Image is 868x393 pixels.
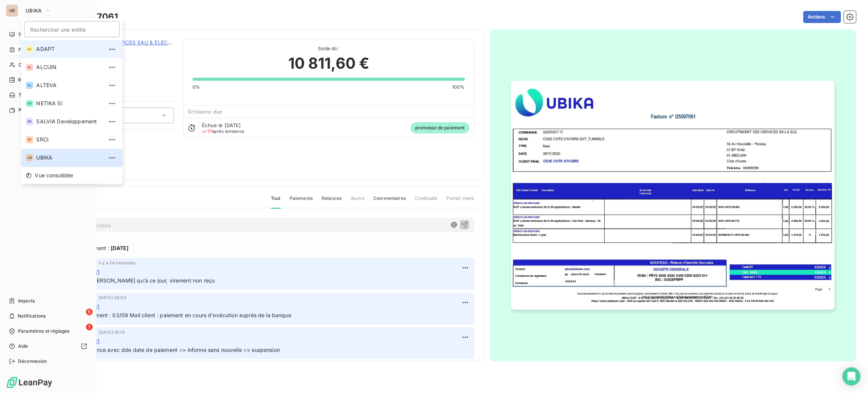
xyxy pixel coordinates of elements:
[193,84,200,91] span: 0%
[26,63,33,71] div: AL
[36,154,103,161] span: UBIKA
[26,8,42,14] span: UBIKA
[411,122,469,134] span: promesse de paiement
[290,195,313,208] span: Paiements
[26,118,33,125] div: SD
[351,195,364,208] span: Avoirs
[36,63,103,71] span: ALCUIN
[18,343,28,350] span: Aide
[6,376,53,388] img: Logo LeanPay
[36,81,103,89] span: ALTEVA
[24,21,119,37] input: placeholder
[26,136,33,143] div: SR
[803,11,841,23] button: Actions
[26,81,33,89] div: AL
[111,244,128,252] span: [DATE]
[18,46,38,53] span: Factures
[50,312,291,318] span: Promesse de paiement : 03/09 Mail client : paiement en cours d'exécution auprès de la banque
[86,309,93,315] span: 5
[26,45,33,53] div: AD
[36,100,103,107] span: NETIKA SI
[59,39,203,46] a: GROUPEMENT DES SERVICES EAU & ELECTRICITE GS2E
[18,328,69,335] span: Paramètres et réglages
[18,313,46,319] span: Notifications
[188,109,222,115] span: Échéance due
[86,324,93,330] span: 1
[26,100,33,107] div: NS
[18,107,41,114] span: Paiements
[193,45,465,52] span: Solde dû :
[288,52,370,75] span: 10 811,60 €
[446,195,474,208] span: Portail client
[18,358,47,365] span: Déconnexion
[202,122,241,128] span: Échue le [DATE]
[35,172,73,179] span: Vue consolidée
[36,136,103,143] span: SRCI
[36,45,103,53] span: ADAPT
[511,81,834,310] img: invoice_thumbnail
[202,129,212,134] span: J+171
[18,61,34,68] span: Clients
[18,77,38,83] span: Relances
[18,92,34,98] span: Tâches
[6,340,90,352] a: Aide
[99,295,126,300] span: [DATE] 08:50
[18,31,53,38] span: Tableau de bord
[50,347,280,353] span: 02/09 Mail de relance avec dde date de paiement => informe sans nouvelle => suspension
[99,261,136,265] span: il y a 24 secondes
[50,277,215,284] span: 16/09 J'informe [PERSON_NAME] qu'à ce jour, virement non reçu
[842,367,860,385] div: Open Intercom Messenger
[452,84,465,91] span: 100%
[322,195,342,208] span: Relances
[99,330,125,335] span: [DATE] 16:19
[26,154,33,161] div: UB
[373,195,406,208] span: Commentaires
[6,5,18,17] div: UB
[36,118,103,125] span: SALVIA Developpement
[271,195,281,209] span: Tout
[415,195,438,208] span: Creditsafe
[18,298,35,304] span: Imports
[202,129,244,134] span: après échéance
